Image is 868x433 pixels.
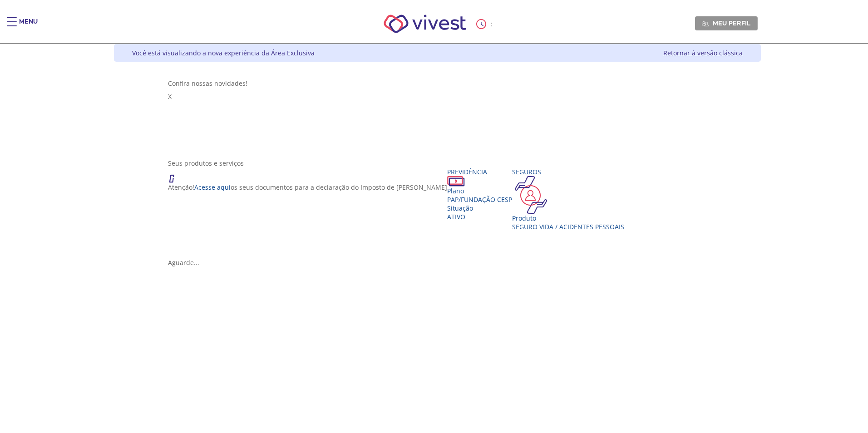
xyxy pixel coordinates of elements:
[663,49,743,57] a: Retornar à versão clássica
[512,176,550,214] img: ico_seguros.png
[695,16,758,30] a: Meu perfil
[512,167,624,231] a: Seguros Produto Seguro Vida / Acidentes Pessoais
[168,79,707,150] section: <span lang="pt-BR" dir="ltr">Visualizador do Conteúdo da Web</span> 1
[512,222,624,231] div: Seguro Vida / Acidentes Pessoais
[168,167,183,183] img: ico_atencao.png
[374,5,477,43] img: Vivest
[447,176,465,187] img: ico_dinheiro.png
[447,187,512,195] div: Plano
[168,79,707,88] div: Confira nossas novidades!
[447,195,512,204] span: PAP/Fundação CESP
[447,167,512,221] a: Previdência PlanoPAP/Fundação CESP SituaçãoAtivo
[168,92,172,101] span: X
[132,49,315,57] div: Você está visualizando a nova experiência da Área Exclusiva
[168,258,707,267] div: Aguarde...
[19,17,38,35] div: Menu
[168,159,707,167] div: Seus produtos e serviços
[476,19,494,29] div: :
[512,214,624,222] div: Produto
[194,183,231,192] a: Acesse aqui
[713,19,750,27] span: Meu perfil
[702,20,709,27] img: Meu perfil
[168,159,707,267] section: <span lang="en" dir="ltr">ProdutosCard</span>
[447,167,512,176] div: Previdência
[447,204,512,212] div: Situação
[447,212,465,221] span: Ativo
[168,183,447,192] p: Atenção! os seus documentos para a declaração do Imposto de [PERSON_NAME]
[512,167,624,176] div: Seguros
